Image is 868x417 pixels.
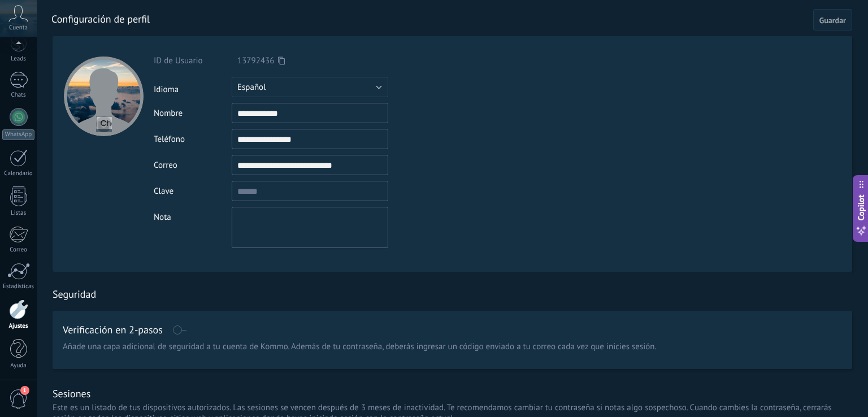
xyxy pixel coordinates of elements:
[2,129,34,140] div: WhatsApp
[154,160,232,171] div: Correo
[154,186,232,197] div: Clave
[856,195,867,221] span: Copilot
[2,55,35,63] div: Leads
[2,323,35,330] div: Ajustes
[63,325,163,335] h1: Verificación en 2-pasos
[154,55,232,66] div: ID de Usuario
[154,134,232,145] div: Teléfono
[154,207,232,223] div: Nota
[2,92,35,99] div: Chats
[819,16,846,24] span: Guardar
[237,82,266,93] span: Español
[2,246,35,254] div: Correo
[232,77,388,97] button: Español
[53,288,96,301] h1: Seguridad
[154,80,232,95] div: Idioma
[9,24,28,32] span: Cuenta
[2,362,35,370] div: Ayuda
[154,108,232,119] div: Nombre
[53,387,90,400] h1: Sesiones
[2,170,35,177] div: Calendario
[2,210,35,217] div: Listas
[813,9,852,31] button: Guardar
[237,55,274,66] span: 13792436
[20,386,29,395] span: 1
[63,341,657,353] span: Añade una capa adicional de seguridad a tu cuenta de Kommo. Además de tu contraseña, deberás ingr...
[2,283,35,290] div: Estadísticas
